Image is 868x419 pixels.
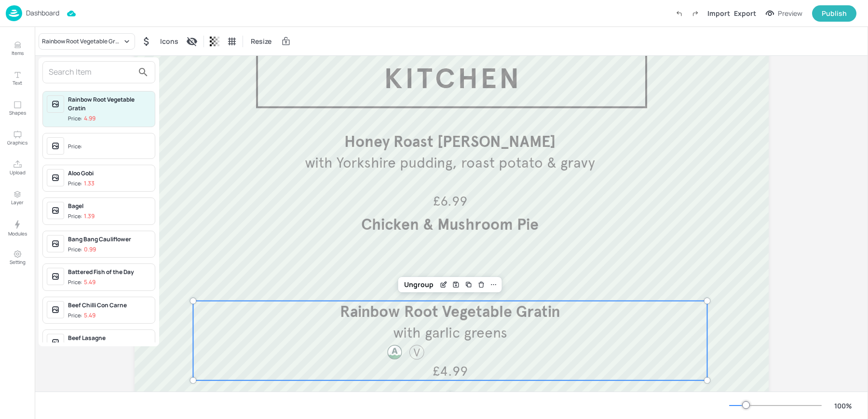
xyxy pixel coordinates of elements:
[134,63,153,82] button: search
[68,202,151,210] div: Bagel
[68,268,151,276] div: Battered Fish of the Day
[84,213,95,220] p: 1.39
[68,334,151,342] div: Beef Lasagne
[49,65,134,80] input: Search Item
[68,246,96,254] div: Price:
[84,279,95,286] p: 5.49
[68,212,95,221] div: Price:
[68,180,95,188] div: Price:
[84,312,95,319] p: 5.49
[84,115,95,122] p: 4.99
[84,246,96,253] p: 0.99
[68,95,151,113] div: Rainbow Root Vegetable Gratin
[68,301,151,310] div: Beef Chilli Con Carne
[68,278,95,287] div: Price:
[84,180,95,187] p: 1.33
[68,143,84,151] div: Price:
[68,235,151,244] div: Bang Bang Cauliflower
[68,169,151,178] div: Aloo Gobi
[68,312,95,320] div: Price:
[68,115,95,123] div: Price:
